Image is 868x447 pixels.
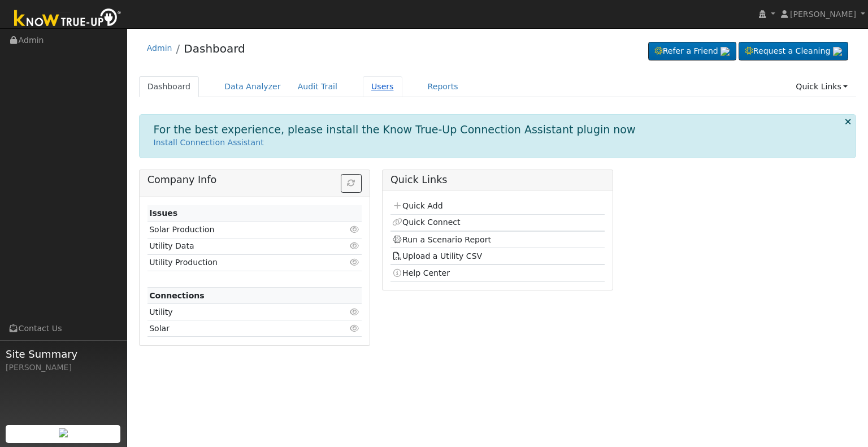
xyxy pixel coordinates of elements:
a: Data Analyzer [216,76,289,97]
a: Reports [419,76,467,97]
div: [PERSON_NAME] [6,362,121,374]
a: Users [363,76,402,97]
h5: Company Info [147,174,362,186]
a: Quick Links [787,76,856,97]
img: Know True-Up [8,6,127,32]
strong: Issues [149,209,177,218]
i: Click to view [350,225,360,233]
a: Audit Trail [289,76,346,97]
a: Refer a Friend [648,42,736,61]
a: Admin [147,44,172,53]
img: retrieve [833,47,842,56]
a: Quick Connect [392,218,460,227]
h1: For the best experience, please install the Know True-Up Connection Assistant plugin now [154,123,636,136]
img: retrieve [721,47,730,56]
a: Quick Add [392,201,442,210]
a: Dashboard [184,42,245,55]
td: Utility [147,304,327,320]
span: [PERSON_NAME] [790,10,856,19]
a: Request a Cleaning [739,42,848,61]
i: Click to view [350,242,360,250]
h5: Quick Links [390,174,605,186]
a: Help Center [392,268,450,277]
a: Run a Scenario Report [392,235,491,244]
i: Click to view [350,308,360,316]
i: Click to view [350,324,360,332]
a: Upload a Utility CSV [392,251,482,261]
span: Site Summary [6,346,121,362]
td: Solar Production [147,222,327,238]
a: Dashboard [139,76,199,97]
td: Utility Data [147,238,327,254]
td: Utility Production [147,254,327,271]
strong: Connections [149,291,205,300]
a: Install Connection Assistant [154,138,264,147]
i: Click to view [350,258,360,266]
img: retrieve [59,428,68,437]
td: Solar [147,320,327,337]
